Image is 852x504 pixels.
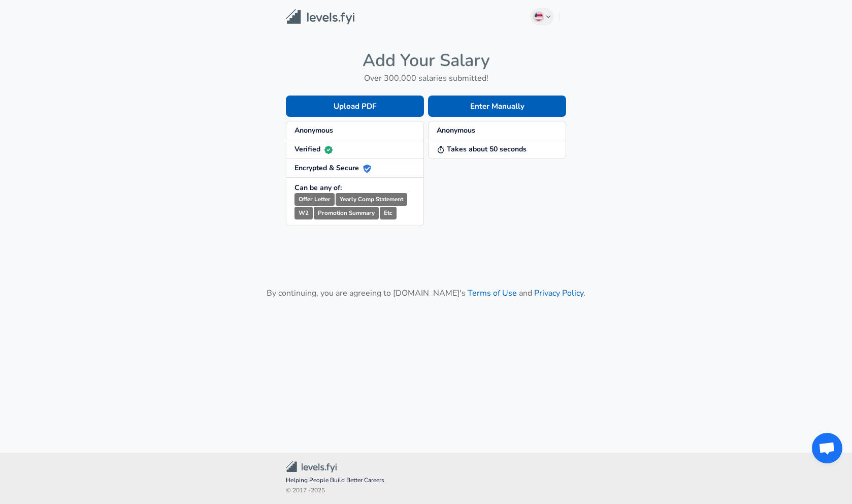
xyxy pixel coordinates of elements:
[428,96,566,117] button: Enter Manually
[286,71,566,85] h6: Over 300,000 salaries submitted!
[294,163,371,173] strong: Encrypted & Secure
[294,207,313,219] small: W2
[286,476,566,486] span: Helping People Build Better Careers
[286,50,566,71] h4: Add Your Salary
[812,433,842,463] div: Open chat
[314,207,379,219] small: Promotion Summary
[380,207,397,219] small: Etc
[437,125,475,135] strong: Anonymous
[286,9,354,25] img: Levels.fyi
[530,8,554,25] button: English (US)
[294,193,335,206] small: Offer Letter
[294,144,333,154] strong: Verified
[286,461,337,472] img: Levels.fyi Community
[437,144,527,154] strong: Takes about 50 seconds
[468,288,517,299] a: Terms of Use
[294,125,333,135] strong: Anonymous
[286,486,566,496] span: © 2017 - 2025
[336,193,407,206] small: Yearly Comp Statement
[286,96,424,117] button: Upload PDF
[294,183,342,193] strong: Can be any of:
[534,288,583,299] a: Privacy Policy
[535,13,543,21] img: English (US)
